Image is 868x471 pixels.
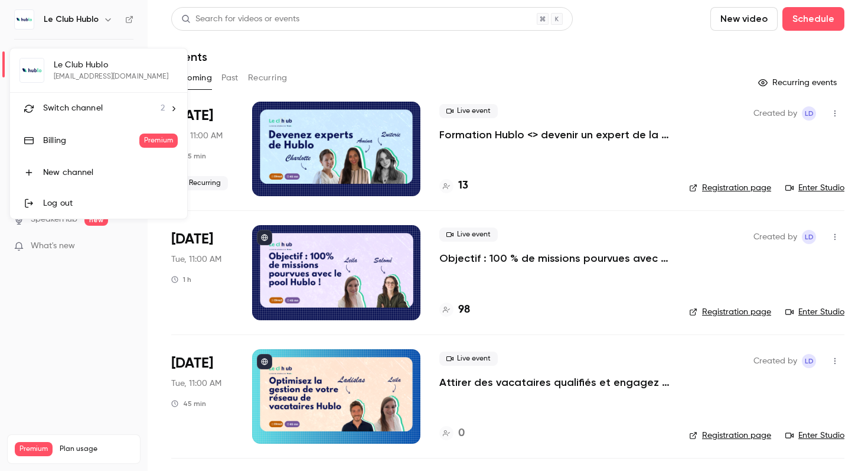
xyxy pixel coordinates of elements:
[139,134,178,148] span: Premium
[43,167,178,178] div: New channel
[43,197,178,209] div: Log out
[43,135,139,147] div: Billing
[161,102,165,115] span: 2
[43,102,103,115] span: Switch channel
